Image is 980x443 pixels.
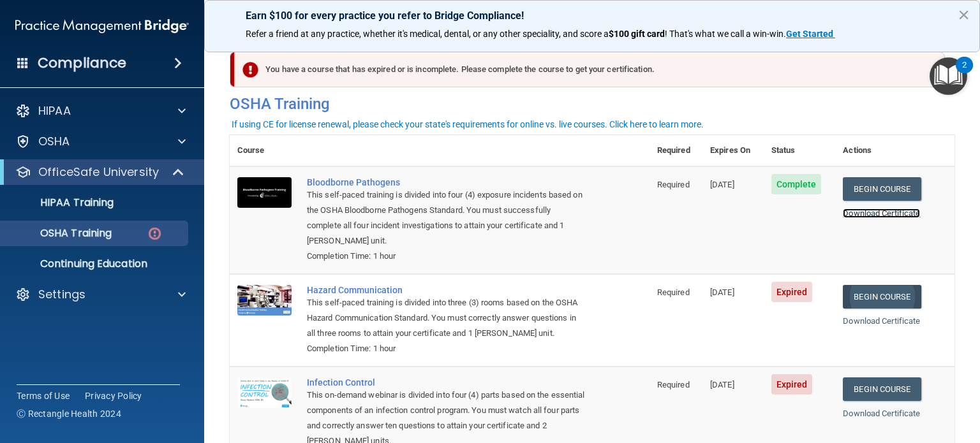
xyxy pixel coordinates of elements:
[147,226,163,242] img: danger-circle.6113f641.png
[764,135,836,166] th: Status
[38,164,159,180] p: OfficeSafe University
[771,174,822,194] span: Complete
[665,29,786,39] span: ! That's what we call a win-win.
[8,258,182,270] p: Continuing Education
[835,135,954,166] th: Actions
[771,374,813,395] span: Expired
[307,341,586,356] div: Completion Time: 1 hour
[15,103,186,119] a: HIPAA
[8,227,112,240] p: OSHA Training
[307,187,586,249] div: This self-paced training is divided into four (4) exposure incidents based on the OSHA Bloodborne...
[843,177,921,201] a: Begin Course
[962,65,967,82] div: 2
[38,54,126,72] h4: Compliance
[38,134,70,149] p: OSHA
[17,407,121,420] span: Ⓒ Rectangle Health 2024
[843,285,921,309] a: Begin Course
[38,103,71,119] p: HIPAA
[710,180,734,189] span: [DATE]
[930,57,967,95] button: Open Resource Center, 2 new notifications
[15,164,185,180] a: OfficeSafe University
[307,177,586,187] a: Bloodborne Pathogens
[710,287,734,297] span: [DATE]
[15,13,189,39] img: PMB logo
[307,249,586,264] div: Completion Time: 1 hour
[307,377,586,388] a: Infection Control
[307,295,586,341] div: This self-paced training is divided into three (3) rooms based on the OSHA Hazard Communication S...
[786,29,835,39] a: Get Started
[786,29,833,39] strong: Get Started
[843,377,921,401] a: Begin Course
[230,118,706,131] button: If using CE for license renewal, please check your state's requirements for online vs. live cours...
[958,4,970,25] button: Close
[15,134,186,149] a: OSHA
[230,95,954,113] h4: OSHA Training
[230,135,299,166] th: Course
[235,52,945,87] div: You have a course that has expired or is incomplete. Please complete the course to get your certi...
[843,409,920,418] a: Download Certificate
[15,287,186,302] a: Settings
[657,287,690,297] span: Required
[38,287,85,302] p: Settings
[246,10,939,22] p: Earn $100 for every practice you refer to Bridge Compliance!
[242,62,258,78] img: exclamation-circle-solid-danger.72ef9ffc.png
[17,389,70,402] a: Terms of Use
[710,380,734,389] span: [DATE]
[8,196,114,209] p: HIPAA Training
[771,282,813,302] span: Expired
[609,29,665,39] strong: $100 gift card
[650,135,702,166] th: Required
[843,316,920,326] a: Download Certificate
[246,29,609,39] span: Refer a friend at any practice, whether it's medical, dental, or any other speciality, and score a
[232,120,704,129] div: If using CE for license renewal, please check your state's requirements for online vs. live cours...
[307,285,586,295] a: Hazard Communication
[85,389,142,402] a: Privacy Policy
[657,380,690,389] span: Required
[657,180,690,189] span: Required
[702,135,763,166] th: Expires On
[843,208,920,218] a: Download Certificate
